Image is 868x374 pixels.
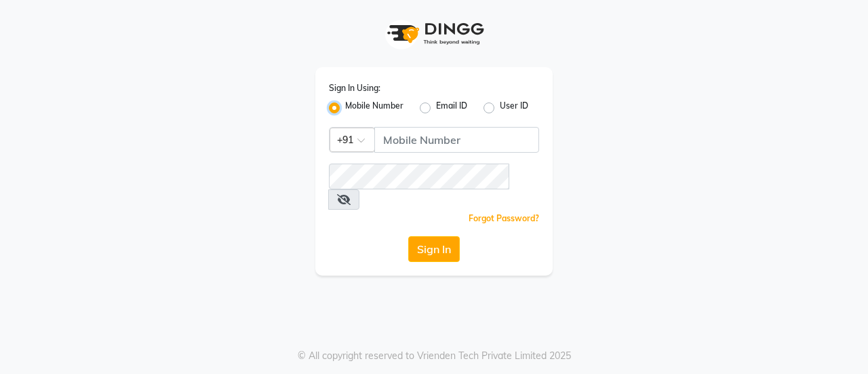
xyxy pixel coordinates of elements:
[329,82,380,94] label: Sign In Using:
[469,213,539,223] a: Forgot Password?
[436,100,467,116] label: Email ID
[380,14,488,54] img: logo1.svg
[500,100,528,116] label: User ID
[408,236,460,262] button: Sign In
[329,164,509,189] input: Username
[345,100,403,116] label: Mobile Number
[374,127,539,153] input: Username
